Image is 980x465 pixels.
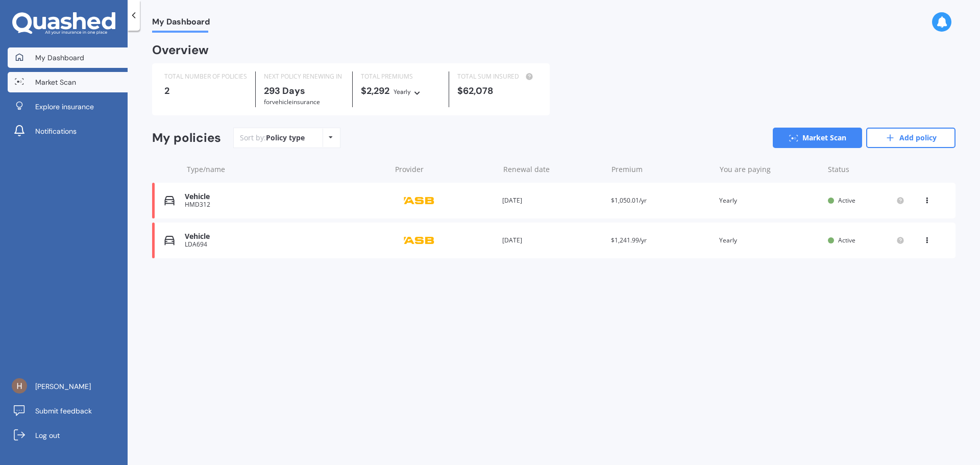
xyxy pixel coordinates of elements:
a: Notifications [8,121,128,141]
span: [PERSON_NAME] [35,381,91,391]
div: $2,292 [361,86,441,97]
div: TOTAL PREMIUMS [361,71,441,82]
b: 293 Days [264,85,305,97]
div: LDA694 [185,241,385,248]
span: Active [838,236,855,244]
a: Submit feedback [8,401,128,421]
span: Explore insurance [35,102,94,112]
img: Vehicle [164,195,175,206]
div: 2 [164,86,247,96]
div: Sort by: [240,133,305,143]
div: NEXT POLICY RENEWING IN [264,71,344,82]
div: TOTAL SUM INSURED [457,71,537,82]
div: HMD312 [185,201,385,208]
a: Add policy [866,128,955,148]
div: Yearly [394,87,411,97]
span: Log out [35,430,60,440]
div: Yearly [719,235,820,246]
span: Notifications [35,126,77,136]
span: Submit feedback [35,406,92,416]
span: for Vehicle insurance [264,97,320,106]
span: $1,241.99/yr [611,236,647,244]
a: [PERSON_NAME] [8,376,128,397]
a: Market Scan [773,128,862,148]
span: $1,050.01/yr [611,196,647,205]
div: [DATE] [502,195,603,206]
div: [DATE] [502,235,603,246]
span: Market Scan [35,77,76,87]
a: Market Scan [8,72,128,92]
div: My policies [152,131,221,145]
div: Renewal date [503,164,603,175]
img: ACg8ocLKtKv4koSYnjXiQ_qJXYGwUL3ds6DHI7-JM9mfPH71Eeg0Xg=s96-c [12,378,27,394]
div: Yearly [719,195,820,206]
span: My Dashboard [152,17,210,31]
a: Explore insurance [8,96,128,117]
span: Active [838,196,855,205]
img: ASB [394,231,445,250]
div: Vehicle [185,192,385,201]
img: ASB [394,191,445,210]
div: Policy type [266,133,305,143]
div: Type/name [187,164,387,175]
span: My Dashboard [35,53,84,63]
div: Vehicle [185,232,385,241]
div: Overview [152,45,209,55]
a: Log out [8,425,128,446]
div: Provider [395,164,495,175]
div: Status [828,164,904,175]
div: Premium [611,164,712,175]
img: Vehicle [164,235,175,246]
div: You are paying [720,164,820,175]
div: $62,078 [457,86,537,96]
div: TOTAL NUMBER OF POLICIES [164,71,247,82]
a: My Dashboard [8,47,128,68]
